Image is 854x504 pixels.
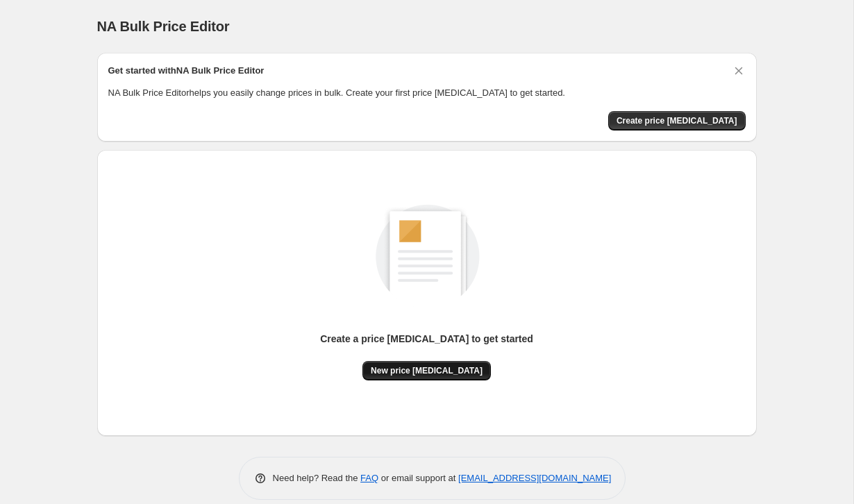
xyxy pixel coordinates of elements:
span: Need help? Read the [273,473,361,483]
p: NA Bulk Price Editor helps you easily change prices in bulk. Create your first price [MEDICAL_DAT... [108,86,746,100]
button: New price [MEDICAL_DATA] [362,361,491,380]
button: Create price change job [608,111,746,131]
a: [EMAIL_ADDRESS][DOMAIN_NAME] [458,473,611,483]
a: FAQ [360,473,378,483]
span: NA Bulk Price Editor [97,19,230,34]
button: Dismiss card [732,64,746,78]
span: or email support at [378,473,458,483]
p: Create a price [MEDICAL_DATA] to get started [320,332,533,346]
span: Create price [MEDICAL_DATA] [617,115,737,126]
h2: Get started with NA Bulk Price Editor [108,64,265,78]
span: New price [MEDICAL_DATA] [371,365,483,376]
